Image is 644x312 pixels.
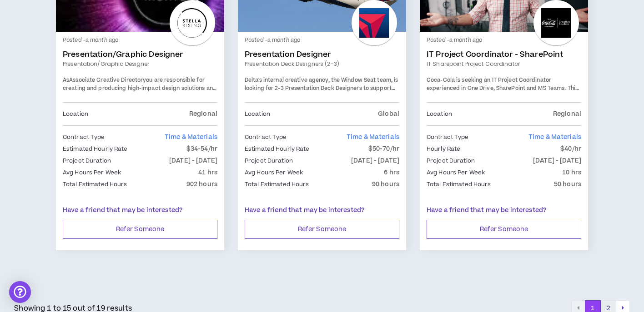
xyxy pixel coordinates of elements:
[533,156,581,166] p: [DATE] - [DATE]
[245,156,293,166] p: Project Duration
[427,156,475,166] p: Project Duration
[186,144,217,154] p: $34-54/hr
[189,109,217,119] p: Regional
[245,179,309,189] p: Total Estimated Hours
[245,50,399,59] a: Presentation Designer
[63,156,111,166] p: Project Duration
[372,179,399,189] p: 90 hours
[427,109,452,119] p: Location
[245,132,287,142] p: Contract Type
[9,281,31,303] div: Open Intercom Messenger
[245,60,399,68] a: Presentation Deck Designers (2-3)
[427,60,581,68] a: IT Sharepoint Project Coordinator
[351,156,399,166] p: [DATE] - [DATE]
[63,36,217,45] p: Posted - a month ago
[384,168,399,178] p: 6 hrs
[347,133,399,142] span: Time & Materials
[198,168,217,178] p: 41 hrs
[528,133,581,142] span: Time & Materials
[427,36,581,45] p: Posted - a month ago
[63,76,69,84] span: As
[63,206,217,215] p: Have a friend that may be interested?
[427,168,485,178] p: Avg Hours Per Week
[63,50,217,59] a: Presentation/Graphic Designer
[63,132,105,142] p: Contract Type
[427,220,581,239] button: Refer Someone
[245,206,399,215] p: Have a friend that may be interested?
[245,144,310,154] p: Estimated Hourly Rate
[169,156,217,166] p: [DATE] - [DATE]
[165,133,217,142] span: Time & Materials
[63,60,217,68] a: Presentation/Graphic Designer
[560,144,581,154] p: $40/hr
[554,179,581,189] p: 50 hours
[427,144,460,154] p: Hourly Rate
[562,168,581,178] p: 10 hrs
[69,76,143,84] strong: Associate Creative Director
[427,50,581,59] a: IT Project Coordinator - SharePoint
[245,109,270,119] p: Location
[63,109,88,119] p: Location
[186,179,217,189] p: 902 hours
[427,179,491,189] p: Total Estimated Hours
[245,76,398,108] span: Delta's internal creative agency, the Window Seat team, is looking for 2-3 Presentation Deck Desi...
[427,206,581,215] p: Have a friend that may be interested?
[63,220,217,239] button: Refer Someone
[63,168,121,178] p: Avg Hours Per Week
[245,220,399,239] button: Refer Someone
[427,76,579,116] span: Coca-Cola is seeking an IT Project Coordinator experienced in One Drive, SharePoint and MS Teams....
[63,179,127,189] p: Total Estimated Hours
[378,109,399,119] p: Global
[245,36,399,45] p: Posted - a month ago
[245,168,303,178] p: Avg Hours Per Week
[63,144,128,154] p: Estimated Hourly Rate
[368,144,399,154] p: $50-70/hr
[553,109,581,119] p: Regional
[427,132,469,142] p: Contract Type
